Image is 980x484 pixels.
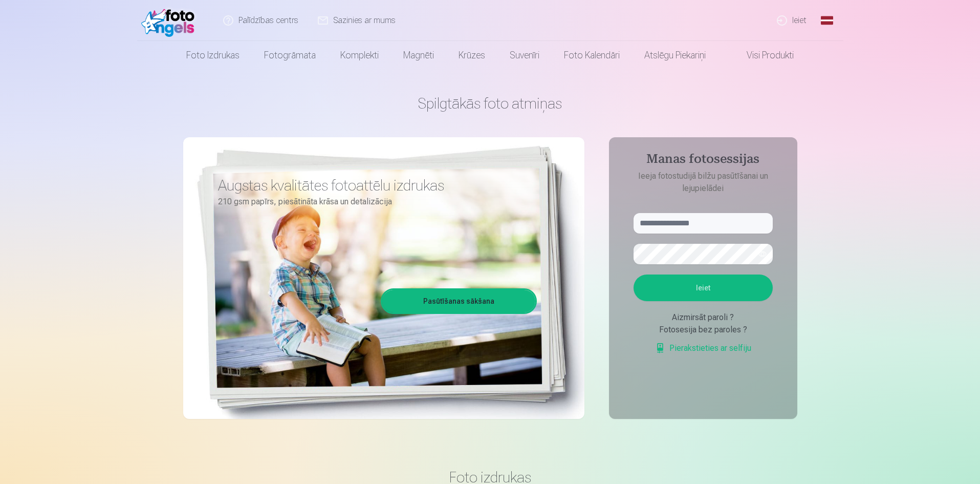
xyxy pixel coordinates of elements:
[446,41,497,70] a: Krūzes
[632,41,718,70] a: Atslēgu piekariņi
[218,195,529,209] p: 210 gsm papīrs, piesātināta krāsa un detalizācija
[634,275,773,301] button: Ieiet
[497,41,552,70] a: Suvenīri
[634,311,773,324] div: Aizmirsāt paroli ?
[655,342,751,354] a: Pierakstieties ar selfiju
[634,324,773,336] div: Fotosesija bez paroles ?
[218,176,529,195] h3: Augstas kvalitātes fotoattēlu izdrukas
[623,170,783,195] p: Ieeja fotostudijā bilžu pasūtīšanai un lejupielādei
[552,41,632,70] a: Foto kalendāri
[718,41,806,70] a: Visi produkti
[183,94,797,113] h1: Spilgtākās foto atmiņas
[252,41,328,70] a: Fotogrāmata
[141,4,200,37] img: /fa1
[328,41,391,70] a: Komplekti
[623,152,783,170] h4: Manas fotosessijas
[174,41,252,70] a: Foto izdrukas
[391,41,446,70] a: Magnēti
[382,290,535,312] a: Pasūtīšanas sākšana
